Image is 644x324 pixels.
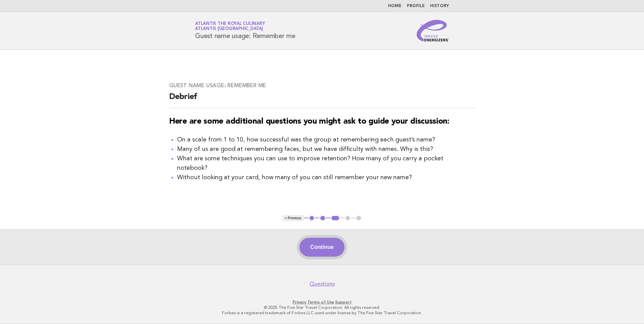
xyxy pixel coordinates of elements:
[177,135,475,144] li: On a scale from 1 to 10, how successful was the group at remembering each guest’s name?
[116,299,528,305] p: · ·
[282,215,304,222] button: < Previous
[195,27,263,31] span: Atlantis [GEOGRAPHIC_DATA]
[330,215,340,222] button: 3
[388,4,401,8] a: Home
[116,310,528,316] p: Forbes is a registered trademark of Forbes LLC used under license by The Five Star Travel Corpora...
[169,118,449,126] strong: Here are some additional questions you might ask to guide your discussion:
[177,173,475,182] li: Without looking at your card, how many of you can still remember your new name?
[309,215,315,222] button: 1
[299,238,344,257] button: Continue
[116,305,528,310] p: © 2025 The Five Star Travel Corporation. All rights reserved.
[335,300,352,304] a: Support
[177,144,475,154] li: Many of us are good at remembering faces, but we have difficulty with names. Why is this?
[407,4,425,8] a: Profile
[310,281,335,287] a: Questions
[417,20,449,41] img: Service Energizers
[319,215,326,222] button: 2
[430,4,449,8] a: History
[169,92,475,108] h2: Debrief
[293,300,306,304] a: Privacy
[195,22,295,39] h1: Guest name usage: Remember me
[195,22,265,31] a: Atlantis the Royal CulinaryAtlantis [GEOGRAPHIC_DATA]
[177,154,475,173] li: What are some techniques you can use to improve retention? How many of you carry a pocket notebook?
[307,300,334,304] a: Terms of Use
[169,82,475,89] h3: Guest name usage: Remember me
